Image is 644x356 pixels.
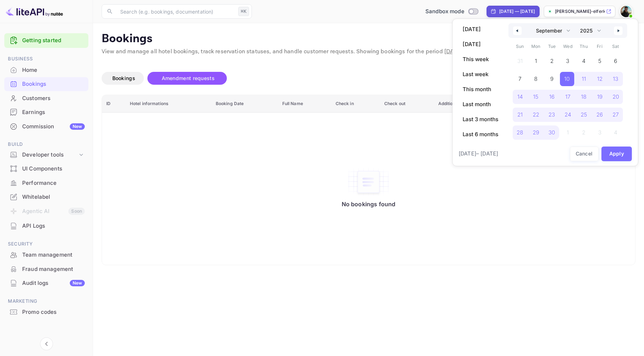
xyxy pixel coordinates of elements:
button: 2 [544,52,560,66]
button: 10 [560,70,576,84]
button: Apply [601,147,632,161]
span: 30 [548,126,555,139]
span: 17 [565,90,570,103]
button: Cancel [570,147,599,161]
span: Sat [608,41,624,52]
span: 26 [596,108,603,121]
span: 5 [598,55,601,68]
span: 13 [613,73,618,85]
span: 29 [533,126,539,139]
span: 16 [549,90,555,103]
button: 30 [544,124,560,138]
span: 15 [533,90,538,103]
button: 22 [528,106,544,120]
span: Mon [528,41,544,52]
button: 5 [592,52,608,66]
button: 14 [512,88,528,102]
span: 21 [517,108,523,121]
span: [DATE] – [DATE] [459,150,498,158]
span: 11 [582,73,586,85]
span: 10 [564,73,570,85]
button: 19 [592,88,608,102]
span: Sun [512,41,528,52]
button: 12 [592,70,608,84]
button: This week [458,53,503,65]
span: 1 [535,55,537,68]
span: 7 [518,73,521,85]
span: 20 [613,90,619,103]
button: 11 [576,70,592,84]
button: Last 3 months [458,113,503,125]
button: 23 [544,106,560,120]
button: Last week [458,68,503,80]
span: 19 [597,90,602,103]
button: 21 [512,106,528,120]
button: 3 [560,52,576,66]
span: Wed [560,41,576,52]
button: 6 [608,52,624,66]
span: Tue [544,41,560,52]
button: 9 [544,70,560,84]
button: 8 [528,70,544,84]
button: 7 [512,70,528,84]
button: 4 [576,52,592,66]
button: 24 [560,106,576,120]
button: 18 [576,88,592,102]
span: 27 [613,108,619,121]
span: 6 [614,55,617,68]
span: 24 [565,108,571,121]
span: 22 [533,108,539,121]
button: Last 6 months [458,128,503,140]
span: 23 [548,108,555,121]
button: [DATE] [458,38,503,50]
button: Last month [458,98,503,110]
button: 16 [544,88,560,102]
button: 15 [528,88,544,102]
span: 12 [597,73,602,85]
button: 29 [528,124,544,138]
span: 3 [566,55,569,68]
span: 25 [581,108,587,121]
button: 1 [528,52,544,66]
span: Fri [592,41,608,52]
button: 13 [608,70,624,84]
button: 20 [608,88,624,102]
span: 2 [550,55,553,68]
button: 17 [560,88,576,102]
span: 14 [517,90,523,103]
span: 9 [550,73,553,85]
span: 4 [582,55,585,68]
span: 8 [534,73,537,85]
button: 25 [576,106,592,120]
button: 28 [512,124,528,138]
span: 18 [581,90,586,103]
button: 27 [608,106,624,120]
button: [DATE] [458,23,503,35]
span: Thu [576,41,592,52]
button: This month [458,83,503,95]
button: 26 [592,106,608,120]
span: 28 [517,126,523,139]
